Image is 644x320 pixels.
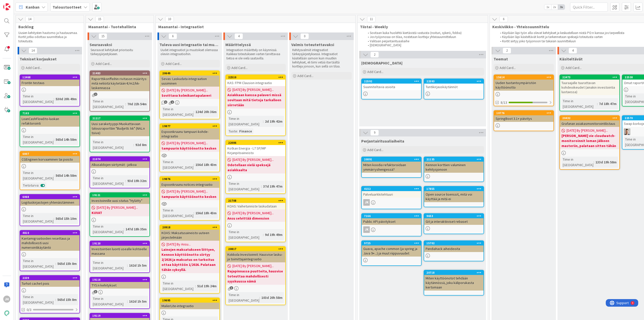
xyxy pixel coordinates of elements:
[162,124,219,128] div: 19877
[90,197,149,204] div: Investoinnille uusi status "Hylätty"
[424,270,484,275] div: 20718
[92,210,148,215] b: KUVAT
[226,80,285,86] div: KAS: FPM Clausion integraatio
[424,275,484,291] div: Miten käyttöönotot tehdään käytännössä, joku käliporukasta kertomaan
[20,194,80,226] a: 6068Logituskirjastojen yhtenäistäminenTime in [GEOGRAPHIC_DATA]:565d 15h 10m
[424,218,484,225] div: Git ja interaktiiviset rebaset
[20,75,79,80] div: 12468
[560,75,619,95] div: 22473Tuuraajalle tuurattavan kohdeoikeudet (ainakin investointia luotaessa)
[160,124,219,139] div: 19877Espoonkruunu tampuuri-kohde-integraatio
[426,214,484,218] div: 9653
[160,225,219,241] div: 20918KOAS: Maksatusaineisto uuteen järjestelmään
[226,198,285,209] div: 21708KOAS: Vaihetunniste laskudataan
[424,191,484,202] div: Open source lisenssit, mitä voi käyttää ja mitä ei
[126,178,148,184] div: 93d 19h 32m
[232,263,274,269] span: [DATE] By [PERSON_NAME]...
[90,192,150,237] a: 19121Investoinnille uusi status "Hylätty"[DATE] By [PERSON_NAME]...KUVATTime in [GEOGRAPHIC_DATA]...
[228,76,285,79] div: 22510
[20,275,80,313] a: 2339Turhat cachet poisTime in [GEOGRAPHIC_DATA]:565d 15h 8m0/3
[160,298,219,309] div: 19695MailerLite-integraatio
[624,128,630,135] img: TN
[20,195,79,199] div: 6068
[20,111,79,116] div: 7103
[562,76,619,79] div: 22473
[264,119,284,124] div: 2d 19h 42m
[26,65,42,70] span: Add Card...
[94,93,97,96] span: 1
[90,156,150,188] a: 21074Alkusaldojen siirtymät - jatkoaTime in [GEOGRAPHIC_DATA]:93d 19h 32m
[424,245,484,252] div: Pandiahack aiheideoita
[22,112,79,115] div: 7103
[362,157,421,162] div: 20891
[362,245,421,257] div: Guava, apache common (ja spring ja Java 9+...) ja muut riippuvuudet
[159,176,220,221] a: 19876Espoonkruunu notices-integraatio[DATE] By [PERSON_NAME]...tampuurin käyttöönotto keskenTime ...
[261,184,262,189] span: :
[160,225,219,230] div: 20918
[22,93,54,104] div: Time in [GEOGRAPHIC_DATA]
[22,134,54,145] div: Time in [GEOGRAPHIC_DATA]
[228,199,285,202] div: 21708
[90,157,149,161] div: 21074
[90,157,149,168] div: 21074Alkusaldojen siirtymät - jatkoa
[262,184,284,189] div: 37d 19h 47m
[367,148,383,152] span: Add Card...
[264,232,284,237] div: 9d 19h 49m
[128,299,148,304] div: 162d 1h 5m
[92,193,149,197] div: 19121
[362,214,421,225] div: 7166Public API päivitykset
[20,276,79,280] div: 2339
[362,218,421,225] div: Public API päivitykset
[597,101,598,106] span: :
[362,79,421,84] div: 22592
[162,226,219,229] div: 20918
[297,74,313,78] span: Add Card...
[226,247,285,251] div: 20817
[160,76,219,87] div: Sevas: Laskudata integraation uusiminen
[162,280,195,292] div: Time in [GEOGRAPHIC_DATA]
[92,260,127,271] div: Time in [GEOGRAPHIC_DATA]
[20,75,79,86] div: 12468Frontin testaus
[160,128,219,139] div: Espoonkruunu tampuuri-kohde-integraatio
[127,299,128,304] span: :
[90,241,150,273] a: 19120Investointien luonti usealle kohteelle massanaTime in [GEOGRAPHIC_DATA]:162d 1h 5m
[226,251,285,262] div: Kokkola Investoinnit: Hausvise lasku- ja toimittajaintegraatio
[20,116,79,127] div: LoanCashFlowDto-luokan refaktorointi
[22,231,79,235] div: 4810
[225,140,286,194] a: 22086Kotkan Energia - L7 SP/MP Kirjanpitoaineisto[DATE] By [PERSON_NAME]...Odotellaan vielä speks...
[424,157,484,162] div: 21135
[364,214,421,218] div: 7166
[166,61,182,66] span: Add Card...
[125,178,126,184] span: :
[362,191,421,198] div: Palveluarkkitehtuuri
[362,79,421,90] div: 22592Suunniteltavia asioita
[38,183,39,188] span: :
[20,235,79,251] div: Kantamigraatioiden resettaus ja mahdollisesti uusi numerointikäytäntö
[162,207,193,219] div: Time in [GEOGRAPHIC_DATA]
[160,230,219,241] div: KOAS: Maksatusaineisto uuteen järjestelmään
[367,69,383,74] span: Add Card...
[90,277,150,309] a: 19116TYS:n kehityksetTime in [GEOGRAPHIC_DATA]:162d 1h 5m
[20,152,79,163] div: 6807CGEnginen korvaaminen tai poisto
[196,283,218,289] div: 51d 19h 24m
[259,295,260,300] span: :
[20,111,79,127] div: 7103LoanCashFlowDto-luokan refaktorointi
[159,225,220,294] a: 20918KOAS: Maksatusaineisto uuteen järjestelmään[DATE] By Ansu...Lainojen maksatukseen liittyen, ...
[90,116,149,136] div: 21217Uusi saraketyyppi Muokattavaan talousraporttiin "Budjetti: kk" (NAL:n toive)
[11,1,23,7] span: Support
[20,276,79,287] div: 2339Turhat cachet pois
[364,187,421,191] div: 4152
[228,247,285,251] div: 20817
[424,241,484,245] div: 15702
[363,226,370,233] div: JK
[362,84,421,90] div: Suunniteltavia asioita
[162,146,218,151] b: tampuurin käyttöönotto kesken
[225,246,286,305] a: 20817Kokkola Investoinnit: Hausvise lasku- ja toimittajaintegraatio[DATE] By [PERSON_NAME]...Raja...
[26,2,27,6] div: 4
[226,145,285,156] div: Kotkan Energia - L7 SP/MP Kirjanpitoaineisto
[227,216,284,221] b: Ansu selvittää dimension
[598,101,618,106] div: 7d 18h 47m
[362,199,421,206] div: JK
[22,294,55,305] div: Time in [GEOGRAPHIC_DATA]
[56,297,78,302] div: 565d 15h 8m
[424,157,484,182] a: 21135Kennon korttien valuminen kehitysjonoon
